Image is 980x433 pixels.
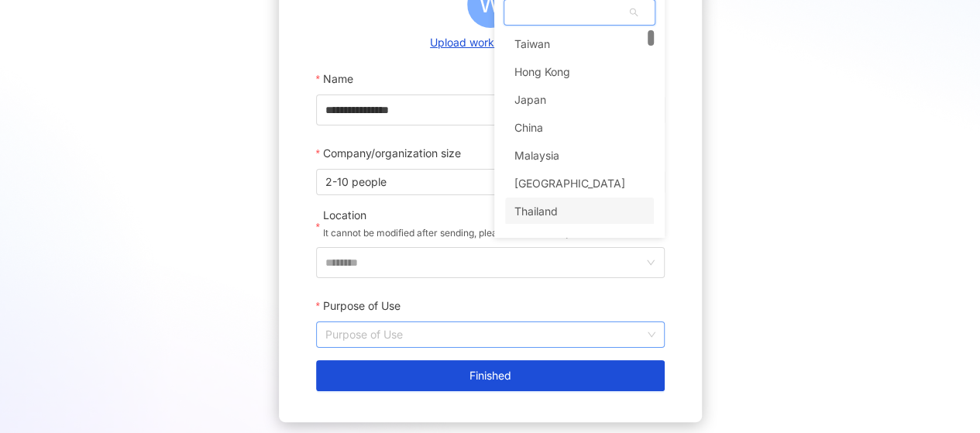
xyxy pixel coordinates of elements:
[505,30,654,58] div: Taiwan
[514,30,550,58] div: Taiwan
[505,114,654,142] div: China
[514,86,546,114] div: Japan
[425,34,555,51] button: Upload workspace logo
[514,58,570,86] div: Hong Kong
[316,64,364,95] label: Name
[316,138,472,169] label: Company/organization size
[505,58,654,86] div: Hong Kong
[505,170,654,198] div: Singapore
[505,142,654,170] div: Malaysia
[646,258,655,267] span: down
[316,95,665,125] input: Name
[505,198,654,225] div: Thailand
[316,360,665,391] button: Finished
[323,208,573,223] div: Location
[514,142,559,170] div: Malaysia
[316,290,411,321] label: Purpose of Use
[325,170,655,194] span: 2-10 people
[469,369,511,382] span: Finished
[514,114,543,142] div: China
[514,198,558,225] div: Thailand
[505,86,654,114] div: Japan
[323,225,573,241] p: It cannot be modified after sending, please fill in carefully.
[514,170,625,198] div: [GEOGRAPHIC_DATA]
